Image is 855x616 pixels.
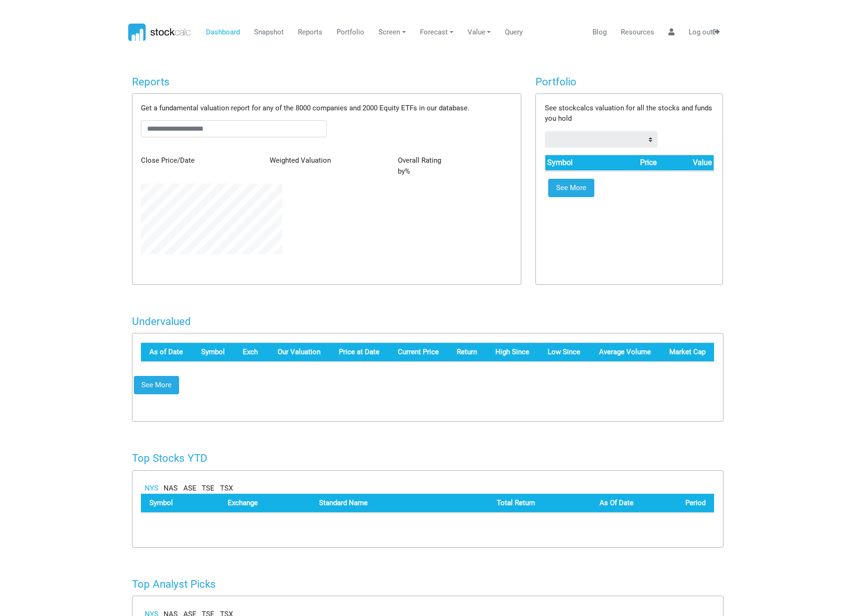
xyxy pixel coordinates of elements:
th: As Of Date [543,494,642,513]
th: Last Close Price [388,343,447,362]
a: NYS [145,483,158,494]
div: by % [391,155,519,176]
a: Reports [295,24,326,42]
a: NAS [164,483,178,494]
th: High Since [485,343,538,362]
a: TSE [202,483,214,494]
a: Snapshot [251,24,288,42]
a: ASE [183,483,197,494]
th: Value [658,155,714,171]
th: Low Since [538,343,589,362]
a: Screen [375,24,410,42]
th: Reference Date [141,343,193,362]
th: Return since Reference Date [447,343,485,362]
h4: Reports [132,75,522,88]
h4: Undervalued [132,315,723,328]
th: Total Return [437,494,543,513]
a: TSX [220,483,233,494]
a: Blog [589,24,610,42]
th: Close Price on the Reference Date [329,343,388,362]
a: See More [134,376,179,395]
a: Resources [617,24,658,42]
a: Forecast [416,24,457,42]
h4: Top Analyst Picks [132,578,723,591]
th: Market Cap [659,343,714,362]
th: Weighted Average Fundamental Valuation [267,343,329,362]
h4: Portfolio [535,75,723,88]
h4: Top Stocks YTD [132,452,723,465]
th: Symbol [141,494,219,513]
span: Overall Rating [398,156,441,165]
p: See stockcalcs valuation for all the stocks and funds you hold [545,103,714,124]
th: Stock Exchange [234,343,267,362]
a: Value [464,24,494,42]
a: Portfolio [333,24,368,42]
a: Dashboard [203,24,244,42]
th: Symbol [545,155,605,171]
th: Standard Name [311,494,437,513]
span: Weighted Valuation [270,156,331,165]
th: Period [642,494,714,513]
th: Average 30 day Volume [589,343,659,362]
a: Query [501,24,526,42]
th: Stock Ticker [193,343,234,362]
a: Log out [685,24,723,42]
span: Close Price/Date [141,156,195,165]
th: Price [605,155,658,171]
th: Exchange [219,494,310,513]
p: Get a fundamental valuation report for any of the 8000 companies and 2000 Equity ETFs in our data... [141,103,512,114]
a: See More [548,179,594,198]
